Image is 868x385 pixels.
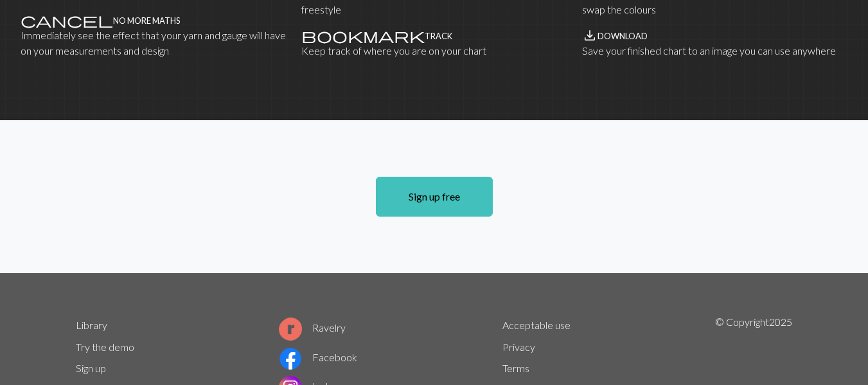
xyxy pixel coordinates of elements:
[21,28,286,58] p: Immediately see the effect that your yarn and gauge will have on your measurements and design
[279,321,346,334] a: Ravelry
[301,43,567,58] p: Keep track of where you are on your chart
[76,341,134,353] a: Try the demo
[502,341,535,353] a: Privacy
[502,362,529,374] a: Terms
[76,362,106,374] a: Sign up
[598,31,648,41] h4: Download
[502,319,571,331] a: Acceptable use
[76,319,107,331] a: Library
[301,26,425,44] span: bookmark
[113,16,180,26] h4: No more maths
[279,318,302,341] img: Ravelry logo
[21,11,113,29] span: cancel
[279,347,302,370] img: Facebook logo
[582,26,598,44] span: save_alt
[425,31,452,41] h4: Track
[582,43,847,58] p: Save your finished chart to an image you can use anywhere
[376,177,493,217] a: Sign up free
[279,351,357,363] a: Facebook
